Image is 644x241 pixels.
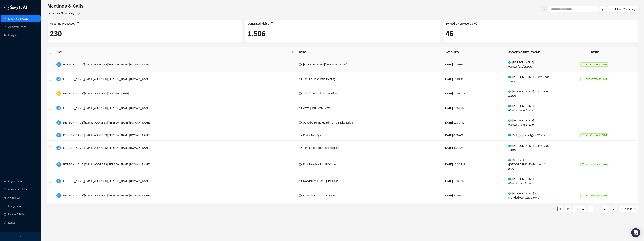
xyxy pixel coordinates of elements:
[77,12,80,15] span: check-circle
[508,90,548,97] span: [PERSON_NAME] (Cont...
[558,206,563,212] a: 1
[508,144,549,151] span: [PERSON_NAME] (Conta...
[544,8,546,11] span: search
[62,121,150,124] span: [PERSON_NAME][EMAIL_ADDRESS][PERSON_NAME][DOMAIN_NAME]
[582,163,584,166] span: sync
[552,86,638,101] td: -
[550,206,556,212] li: Previous Page
[58,146,60,150] span: M
[303,92,337,95] span: Torii / TriNet - demo overview
[8,31,17,39] a: Insights
[595,206,601,212] li: Next 5 Pages
[62,134,150,137] span: [PERSON_NAME][EMAIL_ADDRESS][PERSON_NAME][DOMAIN_NAME]
[607,6,638,12] button: Upload Recording
[441,57,505,72] td: [DATE] 1:00 PM
[8,23,26,31] a: Approval Tasks
[62,180,150,183] span: [PERSON_NAME][EMAIL_ADDRESS][PERSON_NAME][DOMAIN_NAME]
[291,49,295,55] span: filter
[62,107,150,110] span: [PERSON_NAME][EMAIL_ADDRESS][PERSON_NAME][DOMAIN_NAME]
[62,78,150,81] span: [PERSON_NAME][EMAIL_ADDRESS][PERSON_NAME][DOMAIN_NAME]
[8,194,20,202] a: Workflows
[508,163,545,170] i: and 2 more
[58,77,60,81] span: M
[595,206,601,212] span: •••
[520,123,534,126] i: and 2 more
[56,50,290,54] span: User
[603,206,609,212] li: 45
[50,29,240,38] h1: 230
[621,206,636,212] span: 10 / page
[601,8,604,11] span: filter
[526,196,539,199] i: and 1 more
[508,75,549,83] i: and 1 more
[299,107,302,109] span: video-camera
[612,208,614,210] span: right
[619,206,638,212] div: Page Size
[58,133,60,137] span: T
[552,141,638,155] td: -
[520,182,533,185] i: and 1 more
[441,174,505,188] td: [DATE] 11:30 AM
[8,177,23,185] a: Organization
[248,29,438,38] h1: 1,506
[4,5,27,10] img: logo-05li4sbe.png
[62,146,150,149] span: [PERSON_NAME][EMAIL_ADDRESS][PERSON_NAME][DOMAIN_NAME]
[508,61,534,68] span: [PERSON_NAME] (Contact)
[586,78,607,80] span: Auto-Synced to CRM
[19,235,22,238] span: left
[441,101,505,115] td: [DATE] 11:59 AM
[508,119,534,126] span: [PERSON_NAME] (Contact...
[508,104,534,112] span: [PERSON_NAME] (Contact...
[62,163,150,166] span: [PERSON_NAME][EMAIL_ADDRESS][PERSON_NAME][DOMAIN_NAME]
[303,134,322,137] span: Bud + Torii Sync
[557,206,563,212] li: 1
[8,186,27,193] a: Objects & Fields
[303,78,336,81] span: Torii + Aureon Intro Meeting
[552,101,638,115] td: -
[299,78,302,80] span: video-camera
[4,221,6,224] span: logout
[446,22,473,25] span: Synced CRM Records
[582,63,584,66] span: sync
[299,63,302,66] span: video-camera
[580,206,586,212] a: 4
[299,121,302,124] span: video-camera
[8,15,28,22] a: Meetings & Calls
[610,8,612,11] span: upload
[303,180,338,183] span: Mangomint + Torii Quick Chat
[58,91,59,96] span: B
[586,134,607,137] span: Auto-Synced to CRM
[58,179,60,183] span: T
[508,159,545,170] span: Kipu Health ([GEOGRAPHIC_DATA]...
[552,174,638,188] td: -
[441,141,505,155] td: [DATE] 6:01 AM
[299,92,302,95] span: video-camera
[303,194,335,197] span: Natural Cycles + Torii Sync
[588,206,594,212] li: 5
[474,22,477,25] span: info-circle
[303,121,353,124] span: Adaptive Home Health/Torii CS Discussion
[610,206,616,212] button: right
[441,86,505,101] td: [DATE] 12:02 PM
[303,146,339,149] span: Torii + Fireblocks Intro Meeting
[58,62,60,67] span: T
[550,206,556,212] button: left
[441,130,505,141] td: [DATE] 8:00 AM
[582,194,584,197] span: sync
[508,90,548,97] i: and 1 more
[508,134,546,137] span: Bud (Opportunity)
[610,206,616,212] li: Next Page
[508,192,539,199] span: [PERSON_NAME] Not Provided (Co...
[582,78,584,80] span: sync
[77,22,79,25] span: info-circle
[58,162,60,167] span: T
[299,163,302,166] span: video-camera
[303,107,330,110] span: Arete | Torii Tech Demo
[299,134,302,137] span: video-camera
[62,63,150,66] span: [PERSON_NAME][EMAIL_ADDRESS][PERSON_NAME][DOMAIN_NAME]
[303,163,342,166] span: Kipu Health + Torii POC Wrap Up
[580,206,586,212] li: 4
[519,65,532,68] i: and 2 more
[8,202,22,210] a: Integrations
[573,206,579,212] li: 3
